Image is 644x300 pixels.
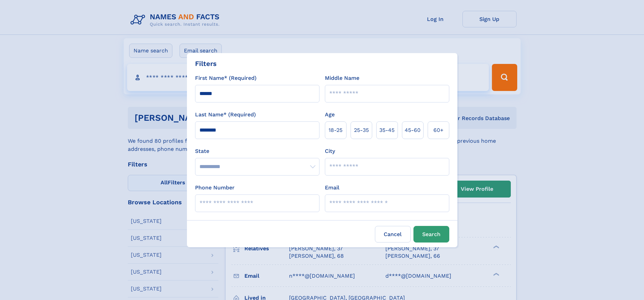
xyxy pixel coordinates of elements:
span: 60+ [433,126,444,134]
label: Middle Name [325,74,359,82]
label: State [195,147,319,155]
label: Phone Number [195,184,235,192]
label: City [325,147,335,155]
div: Filters [195,59,217,69]
span: 18‑25 [329,126,342,134]
button: Search [413,226,449,243]
span: 45‑60 [405,126,421,134]
label: Age [325,111,335,119]
label: Last Name* (Required) [195,111,256,119]
label: Email [325,184,339,192]
label: Cancel [375,226,411,243]
span: 35‑45 [379,126,395,134]
label: First Name* (Required) [195,74,257,82]
span: 25‑35 [354,126,369,134]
